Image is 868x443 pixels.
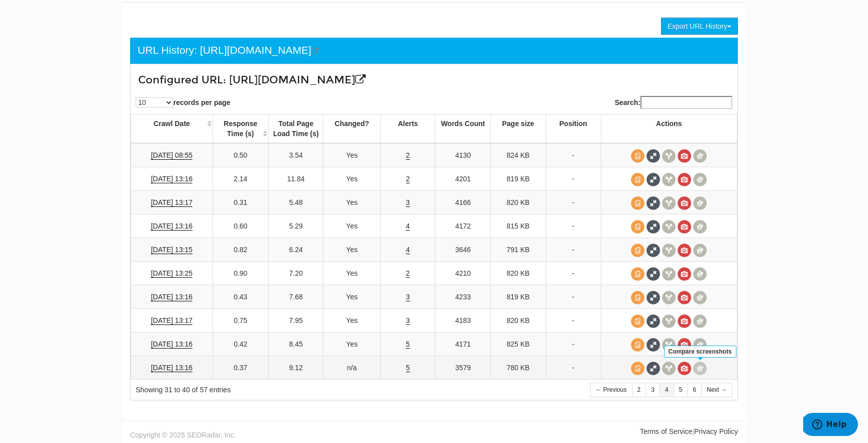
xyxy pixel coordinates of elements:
[701,383,732,397] a: Next →
[646,196,660,210] span: Full Source Diff
[546,167,601,191] td: -
[662,149,676,163] span: View headers
[268,333,323,356] td: 8.45
[546,238,601,262] td: -
[436,285,491,309] td: 4233
[660,383,674,397] a: 4
[491,191,546,214] td: 820 KB
[436,214,491,238] td: 4172
[693,149,707,163] span: Compare screenshots
[436,167,491,191] td: 4201
[491,143,546,167] td: 824 KB
[323,333,380,356] td: Yes
[546,143,601,167] td: -
[693,267,707,281] span: Compare screenshots
[640,427,692,435] a: Terms of Service
[138,74,629,86] h3: Configured URL: [URL][DOMAIN_NAME]
[268,238,323,262] td: 6.24
[136,97,231,107] label: records per page
[151,246,192,254] a: [DATE] 13:15
[406,222,410,231] a: 4
[406,151,410,160] a: 2
[631,362,644,375] span: View source
[323,285,380,309] td: Yes
[406,175,410,183] a: 2
[406,340,410,349] a: 5
[436,333,491,356] td: 4171
[323,167,380,191] td: Yes
[601,115,737,144] th: Actions
[406,246,410,254] a: 4
[631,338,644,352] span: View source
[491,333,546,356] td: 825 KB
[434,426,745,436] div: |
[323,214,380,238] td: Yes
[631,149,644,163] span: View source
[631,196,644,210] span: View source
[646,338,660,352] span: Full Source Diff
[151,175,192,183] a: [DATE] 13:16
[212,333,268,356] td: 0.42
[380,115,436,144] th: Alerts
[268,143,323,167] td: 3.54
[436,115,491,144] th: Words Count
[546,333,601,356] td: -
[546,214,601,238] td: -
[436,143,491,167] td: 4130
[693,220,707,234] span: Compare screenshots
[138,43,319,59] div: URL History: [URL][DOMAIN_NAME]
[151,364,192,372] a: [DATE] 13:16
[212,167,268,191] td: 2.14
[491,167,546,191] td: 819 KB
[406,198,410,207] a: 3
[693,196,707,210] span: Compare screenshots
[678,338,691,352] span: View screenshot
[323,262,380,285] td: Yes
[212,143,268,167] td: 0.50
[661,18,738,35] button: Export URL History
[491,115,546,144] th: Page size
[491,356,546,380] td: 780 KB
[436,262,491,285] td: 4210
[212,238,268,262] td: 0.82
[323,356,380,380] td: n/a
[546,115,601,144] th: Position
[546,285,601,309] td: -
[590,383,632,397] a: ← Previous
[640,96,732,109] input: Search:
[323,191,380,214] td: Yes
[212,356,268,380] td: 0.37
[491,285,546,309] td: 819 KB
[151,316,192,325] a: [DATE] 13:17
[693,244,707,257] span: Compare screenshots
[631,220,644,234] span: View source
[687,383,702,397] a: 6
[268,167,323,191] td: 11.84
[646,173,660,186] span: Full Source Diff
[406,269,410,278] a: 2
[436,238,491,262] td: 3646
[678,149,691,163] span: View screenshot
[631,173,644,186] span: View source
[212,191,268,214] td: 0.31
[151,269,192,278] a: [DATE] 13:25
[693,173,707,186] span: Compare screenshots
[136,97,173,107] select: records per page
[693,291,707,304] span: Compare screenshots
[123,426,434,440] div: Copyright © 2025 SEORadar, Inc.
[491,238,546,262] td: 791 KB
[546,356,601,380] td: -
[406,316,410,325] a: 3
[268,214,323,238] td: 5.29
[151,340,192,349] a: [DATE] 13:16
[615,96,732,109] label: Search:
[491,262,546,285] td: 820 KB
[662,173,676,186] span: View headers
[645,383,660,397] a: 3
[268,262,323,285] td: 7.20
[268,285,323,309] td: 7.68
[212,214,268,238] td: 0.60
[436,191,491,214] td: 4166
[674,383,688,397] a: 5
